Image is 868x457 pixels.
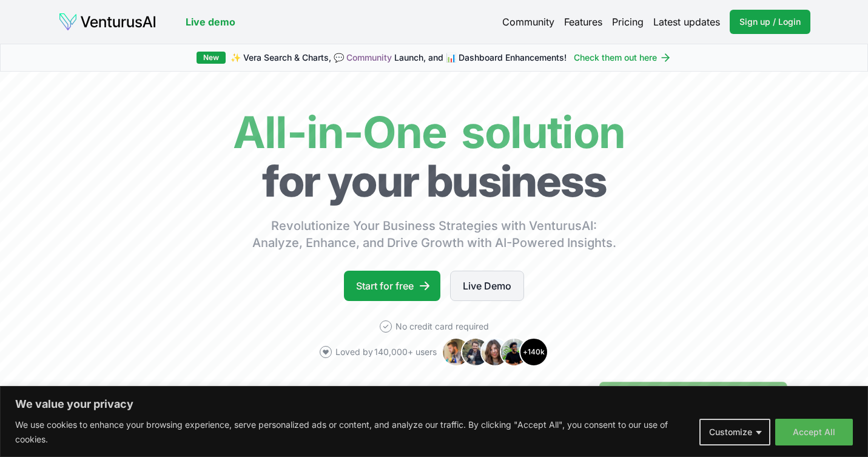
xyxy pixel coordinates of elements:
[344,271,440,301] a: Start for free
[564,15,602,29] a: Features
[739,16,801,28] span: Sign up / Login
[230,52,567,64] span: ✨ Vera Search & Charts, 💬 Launch, and 📊 Dashboard Enhancements!
[58,12,156,32] img: logo
[15,397,853,411] p: We value your privacy
[15,418,690,447] p: We use cookies to enhance your browsing experience, serve personalized ads or content, and analyz...
[775,419,853,445] button: Accept All
[197,52,226,64] div: New
[346,52,392,63] a: Community
[461,337,490,367] img: Avatar 2
[450,271,524,301] a: Live Demo
[574,52,671,64] a: Check them out here
[480,337,510,367] img: Avatar 3
[500,337,529,367] img: Avatar 4
[653,15,720,29] a: Latest updates
[502,15,554,29] a: Community
[612,15,644,29] a: Pricing
[699,419,770,445] button: Customize
[186,15,235,29] a: Live demo
[730,10,810,34] a: Sign up / Login
[442,337,471,367] img: Avatar 1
